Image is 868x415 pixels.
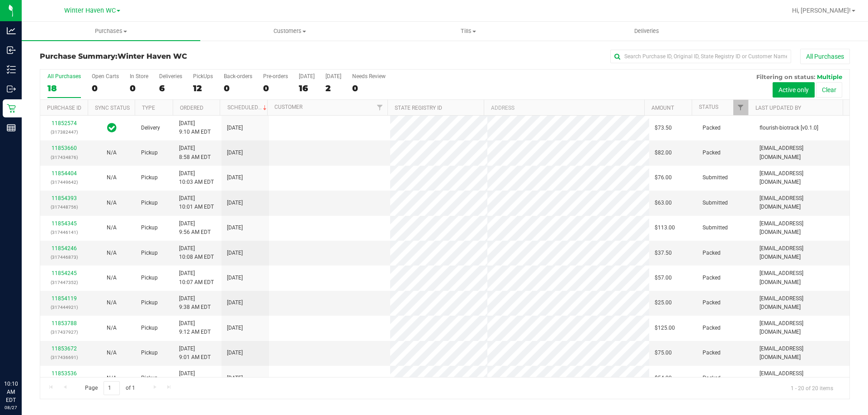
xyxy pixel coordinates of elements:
[655,324,675,332] span: $125.00
[379,27,557,35] span: Tills
[92,83,119,93] div: 0
[395,105,442,111] a: State Registry ID
[46,278,82,287] p: (317447352)
[7,104,16,113] inline-svg: Retail
[274,104,302,110] a: Customer
[141,173,158,182] span: Pickup
[107,249,117,257] button: N/A
[227,324,243,332] span: [DATE]
[64,7,116,14] span: Winter Haven WC
[46,153,82,162] p: (317434876)
[22,27,200,35] span: Purchases
[159,73,182,79] div: Deliveries
[227,173,243,182] span: [DATE]
[180,105,203,111] a: Ordered
[52,295,77,302] a: 11854119
[4,404,18,411] p: 08/27
[227,274,243,282] span: [DATE]
[46,228,82,237] p: (317446141)
[52,120,77,126] a: 11852574
[7,46,16,55] inline-svg: Inbound
[47,83,81,93] div: 18
[107,224,117,231] span: Not Applicable
[179,219,211,237] span: [DATE] 9:56 AM EDT
[655,298,672,307] span: $25.00
[655,199,672,207] span: $63.00
[107,324,117,332] button: N/A
[179,369,211,387] span: [DATE] 8:50 AM EDT
[179,345,211,362] span: [DATE] 9:01 AM EDT
[325,83,341,93] div: 2
[800,49,850,64] button: All Purchases
[118,52,187,61] span: Winter Haven WC
[227,374,243,382] span: [DATE]
[703,249,721,257] span: Packed
[46,353,82,362] p: (317436691)
[7,65,16,74] inline-svg: Inventory
[759,269,844,286] span: [EMAIL_ADDRESS][DOMAIN_NAME]
[46,253,82,261] p: (317446873)
[227,149,243,157] span: [DATE]
[703,324,721,332] span: Packed
[40,52,310,61] h3: Purchase Summary:
[703,224,728,232] span: Submitted
[47,105,81,111] a: Purchase ID
[484,100,644,116] th: Address
[655,374,672,382] span: $54.00
[299,83,315,93] div: 16
[141,249,158,257] span: Pickup
[47,73,81,79] div: All Purchases
[141,149,158,157] span: Pickup
[107,250,117,256] span: Not Applicable
[733,100,748,115] a: Filter
[52,245,77,252] a: 11854246
[263,73,288,79] div: Pre-orders
[107,349,117,357] button: N/A
[179,319,211,336] span: [DATE] 9:12 AM EDT
[783,381,840,395] span: 1 - 20 of 20 items
[95,105,130,111] a: Sync Status
[224,73,252,79] div: Back-orders
[141,274,158,282] span: Pickup
[759,219,844,237] span: [EMAIL_ADDRESS][DOMAIN_NAME]
[179,119,211,136] span: [DATE] 9:10 AM EDT
[179,194,214,211] span: [DATE] 10:01 AM EDT
[107,275,117,281] span: Not Applicable
[141,124,160,132] span: Delivery
[107,174,117,181] span: Not Applicable
[52,195,77,201] a: 11854393
[227,224,243,232] span: [DATE]
[179,269,214,286] span: [DATE] 10:07 AM EDT
[655,149,672,157] span: $82.00
[107,121,117,134] span: In Sync
[756,73,815,80] span: Filtering on status:
[107,374,117,382] button: N/A
[46,328,82,336] p: (317437927)
[141,349,158,357] span: Pickup
[379,22,557,41] a: Tills
[130,73,148,79] div: In Store
[703,199,728,207] span: Submitted
[179,244,214,261] span: [DATE] 10:08 AM EDT
[77,381,142,395] span: Page of 1
[703,149,721,157] span: Packed
[4,380,18,404] p: 10:10 AM EDT
[142,105,155,111] a: Type
[130,83,148,93] div: 0
[179,169,214,187] span: [DATE] 10:03 AM EDT
[179,144,211,161] span: [DATE] 8:58 AM EDT
[22,22,200,41] a: Purchases
[759,369,844,387] span: [EMAIL_ADDRESS][DOMAIN_NAME]
[703,173,728,182] span: Submitted
[107,274,117,282] button: N/A
[52,220,77,227] a: 11854345
[759,124,818,132] span: flourish-biotrack [v0.1.0]
[703,349,721,357] span: Packed
[227,249,243,257] span: [DATE]
[227,104,269,111] a: Scheduled
[703,374,721,382] span: Packed
[52,345,77,352] a: 11853672
[759,144,844,161] span: [EMAIL_ADDRESS][DOMAIN_NAME]
[92,73,119,79] div: Open Carts
[7,84,16,93] inline-svg: Outbound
